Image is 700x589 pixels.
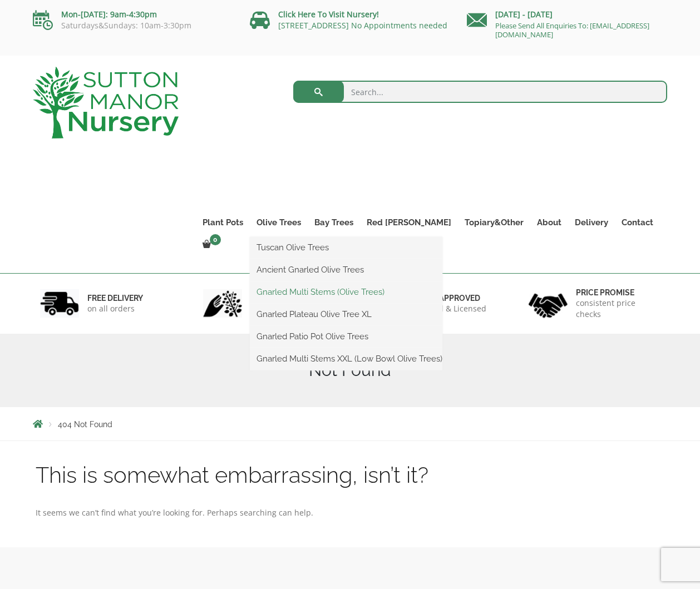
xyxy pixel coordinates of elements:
[250,350,442,367] a: Gnarled Multi Stems XXL (Low Bowl Olive Trees)
[250,306,442,323] a: Gnarled Plateau Olive Tree XL
[33,360,667,380] h1: Not Found
[250,328,442,345] a: Gnarled Patio Pot Olive Trees
[278,9,379,19] a: Click Here To Visit Nursery!
[568,215,615,230] a: Delivery
[87,293,143,303] h6: FREE DELIVERY
[293,81,668,103] input: Search...
[250,284,442,300] a: Gnarled Multi Stems (Olive Trees)
[308,215,360,230] a: Bay Trees
[33,21,233,30] p: Saturdays&Sundays: 10am-3:30pm
[458,215,530,230] a: Topiary&Other
[250,239,442,256] a: Tuscan Olive Trees
[33,419,667,428] nav: Breadcrumbs
[467,8,667,21] p: [DATE] - [DATE]
[576,298,660,320] p: consistent price checks
[250,261,442,278] a: Ancient Gnarled Olive Trees
[615,215,660,230] a: Contact
[196,215,250,230] a: Plant Pots
[210,234,221,245] span: 0
[87,303,143,314] p: on all orders
[40,289,79,318] img: 1.jpg
[250,215,308,230] a: Olive Trees
[33,67,179,138] img: logo
[360,215,458,230] a: Red [PERSON_NAME]
[413,293,486,303] h6: Defra approved
[529,286,568,320] img: 4.jpg
[36,463,664,487] h1: This is somewhat embarrassing, isn’t it?
[36,506,664,519] p: It seems we can’t find what you’re looking for. Perhaps searching can help.
[495,21,649,39] a: Please Send All Enquiries To: [EMAIL_ADDRESS][DOMAIN_NAME]
[576,288,660,298] h6: Price promise
[203,289,242,318] img: 2.jpg
[196,237,224,253] a: 0
[278,20,447,31] a: [STREET_ADDRESS] No Appointments needed
[33,8,233,21] p: Mon-[DATE]: 9am-4:30pm
[58,420,112,429] span: 404 Not Found
[413,303,486,314] p: checked & Licensed
[530,215,568,230] a: About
